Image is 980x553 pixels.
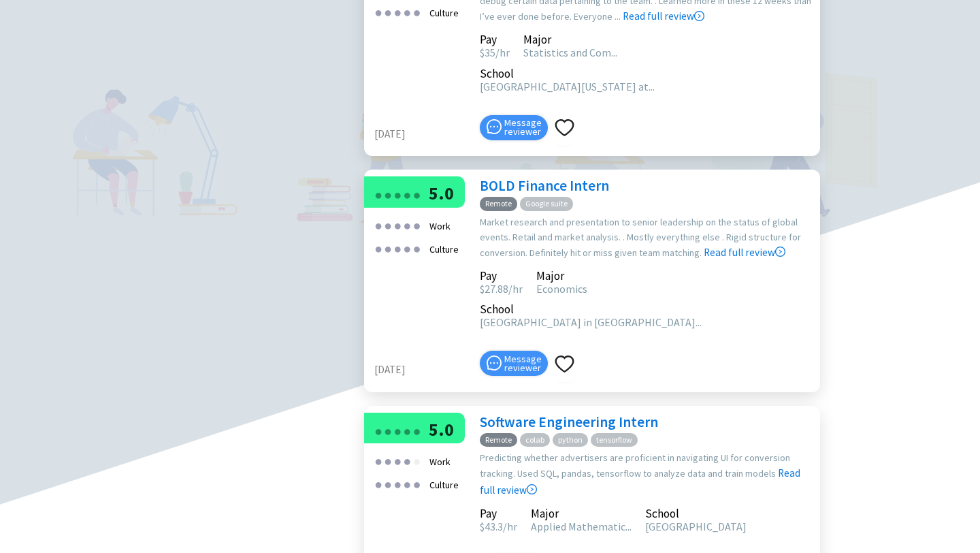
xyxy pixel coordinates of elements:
div: Work [425,450,455,473]
div: School [645,509,747,518]
div: Work [425,215,455,238]
a: Software Engineering Intern [480,413,658,431]
div: [DATE] [374,126,473,142]
div: ● [384,215,392,236]
div: ● [403,238,411,259]
a: Read full review [704,178,785,259]
div: ● [384,184,392,205]
span: 43.3 [480,520,503,533]
div: ● [393,450,402,471]
div: Major [523,35,617,44]
div: ● [403,215,411,236]
div: ● [403,473,411,494]
span: right-circle [775,247,785,257]
div: School [480,304,702,314]
span: 35 [480,46,495,59]
div: Pay [480,509,517,518]
span: /hr [495,46,510,59]
span: Economics [536,282,587,296]
span: 5.0 [429,182,454,204]
span: Message reviewer [504,118,542,136]
div: [DATE] [374,362,473,378]
div: School [480,69,655,78]
span: Message reviewer [504,355,542,373]
div: ● [412,473,421,494]
div: Culture [425,238,463,261]
div: ● [374,215,382,236]
div: Major [536,271,587,281]
div: ● [403,420,411,441]
div: ● [412,420,421,441]
span: /hr [503,520,517,533]
div: ● [374,1,382,22]
div: ● [384,473,392,494]
span: Applied Mathematic... [531,520,632,533]
div: ● [412,238,421,259]
div: Pay [480,271,523,281]
div: ● [374,420,382,441]
div: ● [403,184,411,205]
a: BOLD Finance Intern [480,176,609,195]
span: message [487,119,502,134]
span: /hr [508,282,523,296]
div: ● [412,1,421,22]
div: Market research and presentation to senior leadership on the status of global events. Retail and ... [480,215,813,261]
span: right-circle [694,11,704,21]
div: ● [403,450,411,471]
div: ● [384,450,392,471]
div: ● [384,420,392,441]
div: ● [374,473,382,494]
div: Pay [480,35,510,44]
span: $ [480,520,485,533]
div: ● [412,184,421,205]
div: ● [393,420,402,441]
div: ● [374,450,382,471]
div: ● [393,473,402,494]
div: ● [384,238,392,259]
div: ● [374,184,382,205]
div: ● [412,450,421,471]
span: Remote [480,197,517,211]
div: ● [393,1,402,22]
span: message [487,355,502,370]
span: [GEOGRAPHIC_DATA][US_STATE] at... [480,80,655,93]
span: heart [555,354,574,374]
div: ● [374,238,382,259]
div: ● [412,215,421,236]
span: right-circle [527,484,537,494]
div: Culture [425,473,463,496]
span: tensorflow [591,433,638,447]
div: ● [393,215,402,236]
div: ● [403,1,411,22]
span: 5.0 [429,418,454,441]
div: Major [531,509,632,518]
div: Predicting whether advertisers are proficient in navigating UI for conversion tracking. Used SQL,... [480,450,813,498]
span: python [553,433,588,447]
span: $ [480,46,485,59]
span: [GEOGRAPHIC_DATA] in [GEOGRAPHIC_DATA]... [480,315,702,329]
a: Read full review [480,398,800,496]
div: Culture [425,1,463,25]
span: Statistics and Com... [523,46,617,59]
div: ● [384,1,392,22]
span: Google suite [520,197,573,211]
div: ● [393,184,402,205]
span: $ [480,282,485,296]
span: 27.88 [480,282,508,296]
div: ● [393,238,402,259]
span: heart [555,118,574,138]
span: [GEOGRAPHIC_DATA] [645,520,747,533]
